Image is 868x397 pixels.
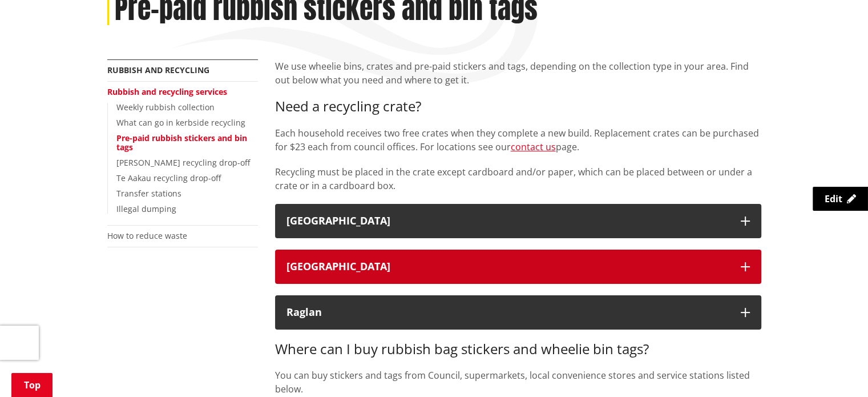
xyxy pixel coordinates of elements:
a: Transfer stations [116,188,181,199]
a: How to reduce waste [107,230,187,241]
a: Pre-paid rubbish stickers and bin tags [116,133,247,153]
a: Top [11,373,53,397]
div: Raglan [286,307,729,318]
p: Each household receives two free crates when they complete a new build. Replacement crates can be... [275,126,761,154]
a: What can go in kerbside recycling [116,117,245,128]
a: Illegal dumping [116,203,176,214]
button: Raglan [275,295,761,330]
h3: Where can I buy rubbish bag stickers and wheelie bin tags? [275,341,761,358]
span: Edit [825,193,842,205]
p: Recycling must be placed in the crate except cardboard and/or paper, which can be placed between ... [275,165,761,193]
a: Weekly rubbish collection [116,102,215,113]
p: We use wheelie bins, crates and pre-paid stickers and tags, depending on the collection type in y... [275,59,761,87]
h3: Need a recycling crate? [275,98,761,115]
a: Te Aakau recycling drop-off [116,173,221,183]
a: [PERSON_NAME] recycling drop-off [116,157,250,168]
button: [GEOGRAPHIC_DATA] [275,204,761,238]
a: Edit [813,187,868,211]
a: Rubbish and recycling services [107,86,227,97]
div: [GEOGRAPHIC_DATA] [286,261,729,272]
button: [GEOGRAPHIC_DATA] [275,250,761,284]
div: [GEOGRAPHIC_DATA] [286,215,729,227]
a: Rubbish and recycling [107,65,209,75]
p: You can buy stickers and tags from Council, supermarkets, local convenience stores and service st... [275,368,761,396]
a: contact us [511,141,556,153]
